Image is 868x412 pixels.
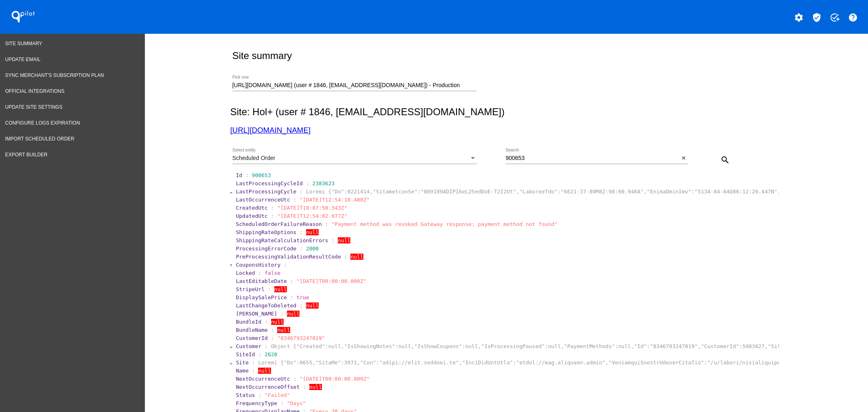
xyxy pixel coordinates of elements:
[236,254,341,260] span: PreProcessingValidationResultCode
[830,13,840,22] mat-icon: add_task
[293,197,297,203] span: :
[236,343,262,349] span: Customer
[277,205,347,211] span: "[DATE]T18:07:50.343Z"
[309,384,322,390] span: null
[236,245,297,252] span: ProcessingErrorCode
[236,384,300,390] span: NextOccurrenceOffset
[5,72,104,78] span: Sync Merchant's Subscription Plan
[306,245,319,252] span: 2000
[236,172,243,178] span: Id
[274,286,287,292] span: null
[245,172,249,178] span: :
[236,188,297,195] span: LastProcessingCycle
[232,155,477,162] mat-select: Select entity
[280,311,284,317] span: :
[331,221,558,227] span: "Payment method was revoked Gateway response: payment method not found"
[350,254,363,260] span: null
[236,368,249,374] span: Name
[236,262,281,268] span: CouponsHistory
[5,152,48,158] span: Export Builder
[338,237,350,243] span: null
[236,197,290,203] span: LastOccurrenceUtc
[236,376,290,382] span: NextOccurrenceUtc
[812,13,822,22] mat-icon: verified_user
[681,155,687,162] mat-icon: close
[252,359,255,366] span: :
[265,392,290,398] span: "Failed"
[232,155,275,161] span: Scheduled Order
[236,359,249,366] span: Site
[232,82,477,89] input: Number
[794,13,804,22] mat-icon: settings
[236,294,287,300] span: DisplaySalePrice
[300,302,303,309] span: :
[265,351,277,357] span: 2628
[265,319,268,325] span: :
[236,286,265,292] span: StripeUrl
[5,120,80,126] span: Configure logs expiration
[236,205,268,211] span: CreatedUtc
[258,351,261,357] span: :
[5,136,74,142] span: Import Scheduled Order
[258,368,271,374] span: null
[265,270,280,276] span: false
[236,351,255,357] span: SiteId
[236,278,287,284] span: LastEditableDate
[300,188,303,195] span: :
[236,180,303,186] span: LastProcessingCycleId
[5,41,42,46] span: Site Summary
[287,311,300,317] span: null
[300,245,303,252] span: :
[284,262,287,268] span: :
[258,270,261,276] span: :
[5,88,65,94] span: Official Integrations
[306,302,319,309] span: null
[848,13,858,22] mat-icon: help
[230,106,779,118] h2: Site: Hol+ (user # 1846, [EMAIL_ADDRESS][DOMAIN_NAME])
[236,319,262,325] span: BundleId
[287,400,306,406] span: "Days"
[277,335,325,341] span: "8346793247019"
[271,213,274,219] span: :
[296,294,309,300] span: true
[303,384,306,390] span: :
[236,221,322,227] span: ScheduledOrderFailureReason
[271,319,284,325] span: null
[252,368,255,374] span: :
[505,155,679,162] input: Search
[236,400,278,406] span: FrequencyType
[230,126,310,134] a: [URL][DOMAIN_NAME]
[300,229,303,235] span: :
[306,180,309,186] span: :
[271,205,274,211] span: :
[290,278,293,284] span: :
[236,229,297,235] span: ShippingRateOptions
[296,278,366,284] span: "[DATE]T00:00:00.000Z"
[5,104,63,110] span: Update Site Settings
[277,327,290,333] span: null
[313,180,335,186] span: 2383623
[344,254,348,260] span: :
[236,237,328,243] span: ShippingRateCalculationErrors
[258,392,261,398] span: :
[277,213,347,219] span: "[DATE]T12:54:02.077Z"
[265,343,268,349] span: :
[236,270,255,276] span: Locked
[300,197,370,203] span: "[DATE]T12:54:10.480Z"
[236,335,268,341] span: CustomerId
[7,9,39,25] h1: QPilot
[280,400,284,406] span: :
[236,311,278,317] span: [PERSON_NAME]
[325,221,328,227] span: :
[300,376,370,382] span: "[DATE]T00:00:00.000Z"
[271,335,274,341] span: :
[290,294,293,300] span: :
[679,154,688,162] button: Clear
[268,286,271,292] span: :
[720,155,730,165] mat-icon: search
[236,213,268,219] span: UpdatedUtc
[5,57,41,62] span: Update Email
[271,327,274,333] span: :
[236,327,268,333] span: BundleName
[252,172,271,178] span: 900653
